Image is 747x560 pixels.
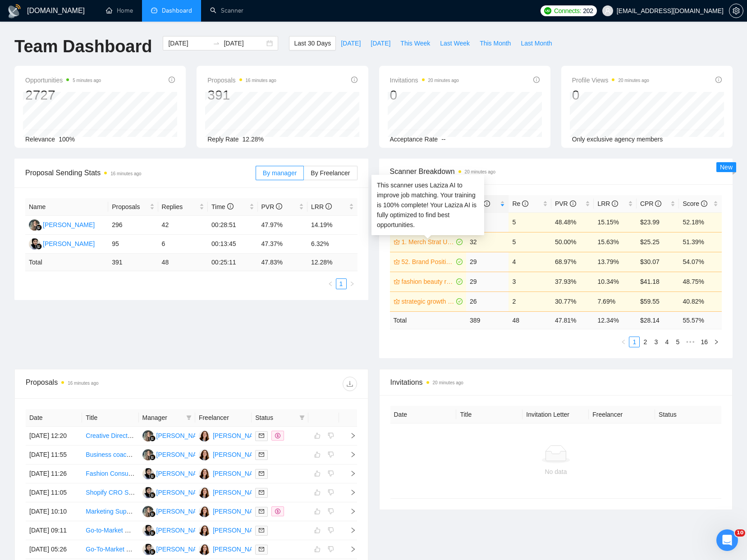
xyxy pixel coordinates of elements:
[655,406,721,423] th: Status
[679,212,722,232] td: 52.18%
[466,291,509,311] td: 26
[651,337,661,347] a: 3
[25,87,101,104] div: 2727
[328,281,333,287] span: left
[213,469,265,478] div: [PERSON_NAME]
[351,77,357,83] span: info-circle
[551,232,594,252] td: 50.00%
[86,470,249,477] a: Fashion Consultant for Sourcing High-Quality RTW Pieces
[213,450,265,460] div: [PERSON_NAME]
[142,545,208,552] a: IH[PERSON_NAME]
[673,337,683,347] a: 5
[59,136,75,143] span: 100%
[258,254,307,271] td: 47.83 %
[629,337,640,347] li: 1
[199,506,210,517] img: JM
[29,238,40,250] img: IH
[390,87,459,104] div: 0
[307,235,357,254] td: 6.32%
[480,38,511,48] span: This Month
[258,235,307,254] td: 47.37%
[243,136,264,143] span: 12.28%
[343,433,356,439] span: right
[142,507,208,514] a: LK[PERSON_NAME]
[186,415,192,420] span: filter
[26,502,82,521] td: [DATE] 10:10
[343,470,356,477] span: right
[618,78,649,83] time: 20 minutes ago
[26,446,82,464] td: [DATE] 11:55
[168,38,209,48] input: Start date
[213,544,265,554] div: [PERSON_NAME]
[213,525,265,535] div: [PERSON_NAME]
[336,36,366,50] button: [DATE]
[522,200,528,207] span: info-circle
[456,406,522,423] th: Title
[428,78,459,83] time: 20 minutes ago
[347,278,357,289] li: Next Page
[299,415,305,420] span: filter
[521,38,552,48] span: Last Month
[390,311,466,329] td: Total
[199,507,265,514] a: JM[PERSON_NAME]
[618,337,629,347] li: Previous Page
[343,377,357,391] button: download
[86,508,192,515] a: Marketing Support for Product Launch
[162,7,192,14] span: Dashboard
[390,136,438,143] span: Acceptance Rate
[509,212,551,232] td: 5
[311,169,350,177] span: By Freelancer
[275,433,280,438] span: dollar
[637,291,679,311] td: $59.55
[36,224,42,231] img: gigradar-bm.png
[715,77,722,83] span: info-circle
[390,166,722,177] span: Scanner Breakdown
[25,198,108,216] th: Name
[661,337,672,347] li: 4
[82,464,138,483] td: Fashion Consultant for Sourcing High-Quality RTW Pieces
[325,203,332,209] span: info-circle
[711,337,722,347] button: right
[199,545,265,552] a: JM[PERSON_NAME]
[142,526,208,533] a: IH[PERSON_NAME]
[589,406,655,423] th: Freelancer
[456,239,463,245] span: check-circle
[7,4,22,18] img: logo
[325,278,336,289] button: left
[466,232,509,252] td: 32
[720,164,733,171] span: New
[224,38,265,48] input: End date
[158,198,208,216] th: Replies
[341,38,361,48] span: [DATE]
[441,136,445,143] span: --
[43,239,95,249] div: [PERSON_NAME]
[195,409,252,427] th: Freelancer
[199,432,265,439] a: JM[PERSON_NAME]
[390,377,722,388] span: Invitations
[199,488,265,496] a: JM[PERSON_NAME]
[716,529,738,551] iframe: Intercom live chat
[208,254,257,271] td: 00:25:11
[456,298,463,305] span: check-circle
[583,6,593,16] span: 202
[679,311,722,329] td: 55.57 %
[26,427,82,446] td: [DATE] 12:20
[683,337,697,347] li: Next 5 Pages
[343,508,356,514] span: right
[207,87,276,104] div: 391
[594,252,637,272] td: 13.79%
[156,506,208,516] div: [PERSON_NAME]
[594,212,637,232] td: 15.15%
[142,487,154,498] img: IH
[142,451,208,458] a: LK[PERSON_NAME]
[108,216,158,235] td: 296
[73,78,101,83] time: 5 minutes ago
[701,200,707,207] span: info-circle
[199,451,265,458] a: JM[PERSON_NAME]
[637,232,679,252] td: $25.25
[714,339,719,345] span: right
[29,219,40,231] img: LK
[259,452,264,457] span: mail
[395,36,435,50] button: This Week
[343,451,356,458] span: right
